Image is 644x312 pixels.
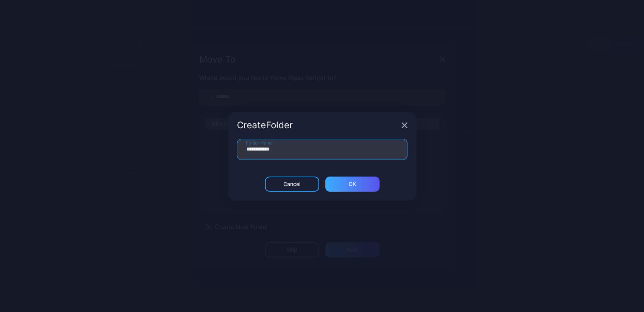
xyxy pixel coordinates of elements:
button: Cancel [265,177,319,192]
div: ОК [349,181,356,187]
button: ОК [325,177,380,192]
div: Create Folder [237,121,398,130]
input: Folder Name [237,139,407,160]
div: Cancel [283,181,300,187]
